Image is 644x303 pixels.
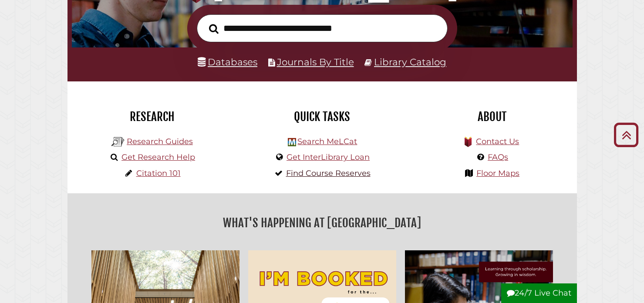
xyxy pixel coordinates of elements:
[286,168,371,178] a: Find Course Reserves
[198,56,257,67] a: Databases
[610,128,642,142] a: Back to Top
[287,152,370,162] a: Get InterLibrary Loan
[111,135,125,148] img: Hekman Library Logo
[127,137,193,146] a: Research Guides
[414,109,570,124] h2: About
[74,213,570,233] h2: What's Happening at [GEOGRAPHIC_DATA]
[205,21,223,36] button: Search
[488,152,508,162] a: FAQs
[277,56,354,67] a: Journals By Title
[476,168,519,178] a: Floor Maps
[374,56,446,67] a: Library Catalog
[288,138,296,146] img: Hekman Library Logo
[209,24,219,34] i: Search
[476,137,519,146] a: Contact Us
[136,168,181,178] a: Citation 101
[74,109,231,124] h2: Research
[121,152,195,162] a: Get Research Help
[297,137,357,146] a: Search MeLCat
[244,109,401,124] h2: Quick Tasks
